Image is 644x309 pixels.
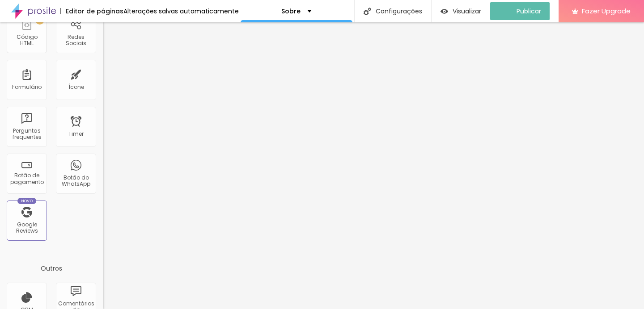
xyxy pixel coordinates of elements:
p: Sobre [281,8,301,14]
div: Botão do WhatsApp [58,175,93,188]
button: Publicar [490,2,550,20]
div: Redes Sociais [58,34,93,47]
iframe: Editor [103,22,644,309]
div: Formulário [12,84,42,90]
div: Perguntas frequentes [9,128,44,141]
div: Google Reviews [9,221,44,234]
div: Ícone [68,84,84,90]
div: Código HTML [9,34,44,47]
div: Timer [68,131,84,137]
img: view-1.svg [441,8,448,15]
img: Icone [364,8,371,15]
div: Novo [17,198,37,204]
span: Fazer Upgrade [582,7,631,15]
span: Visualizar [453,8,481,15]
div: Botão de pagamento [9,172,44,185]
span: Publicar [517,8,541,15]
button: Visualizar [432,2,490,20]
div: Editor de páginas [60,8,123,14]
div: Alterações salvas automaticamente [123,8,239,14]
